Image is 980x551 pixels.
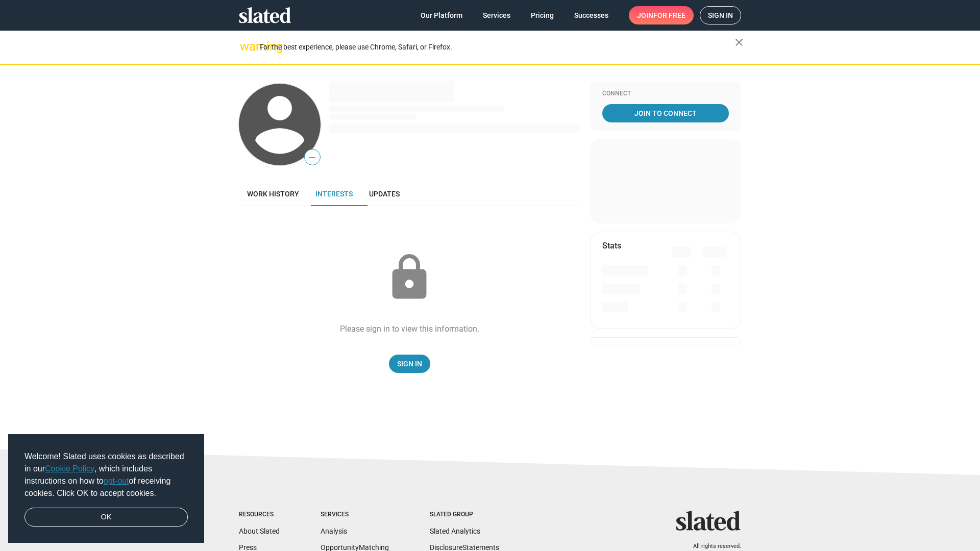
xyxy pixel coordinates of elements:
mat-icon: lock [384,252,435,303]
span: Successes [574,6,608,24]
a: dismiss cookie message [24,508,188,527]
div: Services [321,511,389,519]
a: Sign In [389,355,430,373]
div: Connect [602,90,729,98]
a: opt-out [104,477,129,485]
a: Joinfor free [629,6,694,24]
a: Services [475,6,519,24]
span: Services [483,6,510,24]
a: About Slated [239,527,280,535]
span: Sign In [397,355,422,373]
div: Please sign in to view this information. [340,323,479,334]
span: for free [653,6,685,24]
mat-icon: close [733,36,745,48]
span: Interests [315,190,353,198]
span: Sign in [708,7,733,24]
a: Cookie Policy [45,464,94,473]
a: Sign in [700,6,741,24]
span: Pricing [531,6,554,24]
span: Join [637,6,685,24]
span: Join To Connect [604,104,727,122]
span: — [305,151,320,164]
a: Slated Analytics [430,527,480,535]
a: Interests [307,182,361,206]
a: Pricing [523,6,562,24]
mat-icon: warning [240,40,252,53]
span: Welcome! Slated uses cookies as described in our , which includes instructions on how to of recei... [24,450,188,499]
div: Resources [239,511,280,519]
a: Our Platform [412,6,471,24]
a: Work history [239,182,307,206]
div: Slated Group [430,511,499,519]
a: Updates [361,182,408,206]
a: Join To Connect [602,104,729,122]
a: Analysis [321,527,347,535]
div: For the best experience, please use Chrome, Safari, or Firefox. [259,40,735,54]
span: Work history [247,190,299,198]
div: cookieconsent [8,434,204,543]
span: Updates [369,190,400,198]
span: Our Platform [421,6,462,24]
a: Successes [566,6,617,24]
mat-card-title: Stats [602,240,621,251]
